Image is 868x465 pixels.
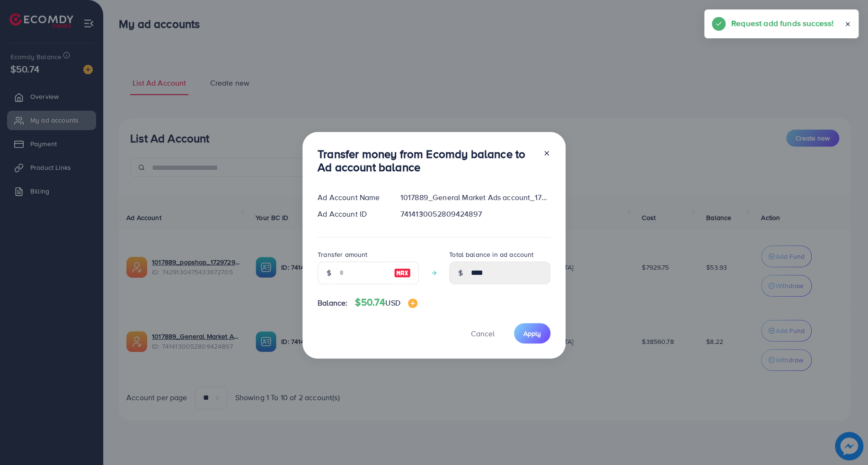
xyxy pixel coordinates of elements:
[393,209,558,219] div: 7414130052809424897
[731,17,833,29] h5: Request add funds success!
[523,329,541,338] span: Apply
[394,267,411,279] img: image
[310,209,393,219] div: Ad Account ID
[385,298,400,308] span: USD
[355,297,417,308] h4: $50.74
[514,323,550,343] button: Apply
[318,298,347,308] span: Balance:
[318,250,367,259] label: Transfer amount
[459,323,506,343] button: Cancel
[310,192,393,203] div: Ad Account Name
[393,192,558,203] div: 1017889_General Market Ads account_1726236686365
[318,147,535,175] h3: Transfer money from Ecomdy balance to Ad account balance
[449,250,533,259] label: Total balance in ad account
[408,298,417,308] img: image
[471,328,495,339] span: Cancel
